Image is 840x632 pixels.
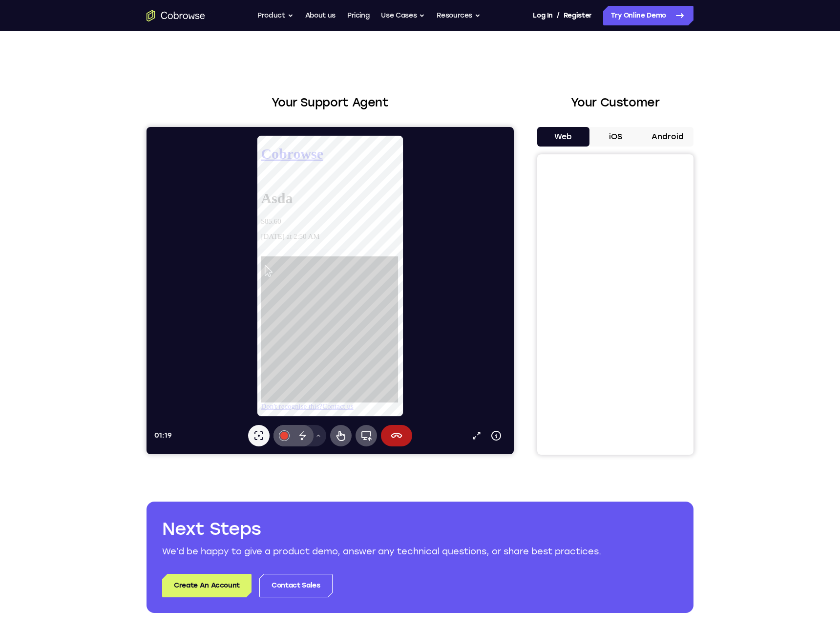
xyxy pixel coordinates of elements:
button: Device info [340,299,359,318]
iframe: Agent [147,127,514,454]
span: / [557,10,560,21]
button: iOS [589,127,642,147]
a: Create An Account [162,574,252,597]
a: Log In [533,6,552,25]
a: Contact Sales [259,574,332,597]
a: Go to the home page [147,10,205,21]
button: End session [234,298,266,319]
button: Annotations color [127,298,148,319]
button: Remote control [184,298,205,319]
a: Popout [320,299,340,318]
button: Disappearing ink [146,298,167,319]
p: We’d be happy to give a product demo, answer any technical questions, or share best practices. [162,545,678,558]
a: Try Online Demo [603,6,693,25]
button: Laser pointer [102,298,123,319]
button: Drawing tools menu [164,298,180,319]
h2: Your Support Agent [147,94,514,111]
a: Pricing [347,6,370,25]
h2: Next Steps [162,517,678,541]
button: Android [641,127,693,147]
button: Use Cases [381,6,425,25]
button: Resources [437,6,481,25]
a: Register [564,6,592,25]
button: Product [257,6,294,25]
a: About us [305,6,336,25]
h2: Your Customer [537,94,693,111]
button: Web [537,127,589,147]
button: Full device [209,298,231,319]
